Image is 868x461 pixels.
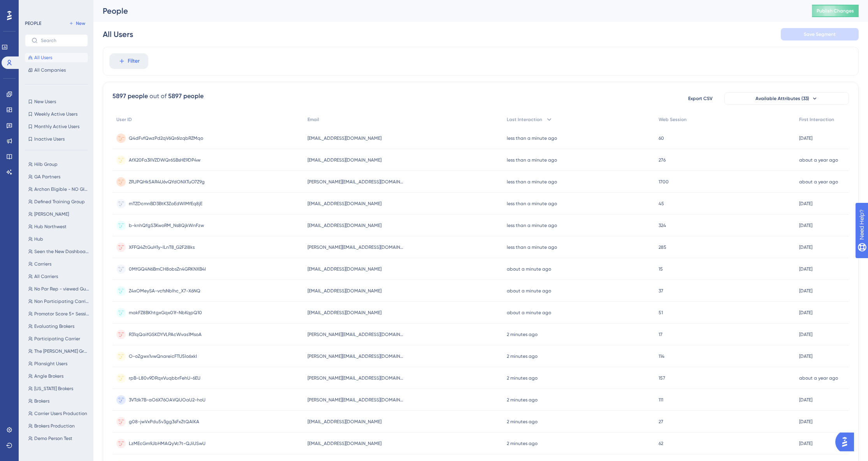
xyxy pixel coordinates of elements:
[25,297,93,306] button: Non Participating Carriers
[25,172,93,181] button: GA Partners
[25,222,93,231] button: Hub Northwest
[25,234,93,244] button: Hub
[25,359,93,368] button: Plansight Users
[659,353,664,359] span: 114
[804,31,836,37] span: Save Segment
[507,419,538,424] time: 2 minutes ago
[507,332,538,337] time: 2 minutes ago
[25,247,93,256] button: Seen the New Dashboard Announcement-1-2
[129,440,206,447] span: LzMEcGm9JbHMAQyVc7t-QJiUSwU
[25,185,93,194] button: Archon Eligible - NO GIS Hub [US_STATE] or Magellan
[659,440,663,447] span: 62
[25,20,41,26] div: PEOPLE
[307,310,381,316] span: [EMAIL_ADDRESS][DOMAIN_NAME]
[307,331,405,338] span: [PERSON_NAME][EMAIL_ADDRESS][DOMAIN_NAME]
[812,5,859,17] button: Publish Changes
[25,347,93,356] button: The [PERSON_NAME] Group
[307,375,405,381] span: [PERSON_NAME][EMAIL_ADDRESS][DOMAIN_NAME]
[103,5,792,16] div: People
[25,322,93,331] button: Evaluating Brokers
[34,136,65,142] span: Inactive Users
[688,95,713,102] span: Export CSV
[799,157,838,163] time: about a year ago
[659,419,663,425] span: 27
[76,20,85,26] span: New
[507,223,557,228] time: less than a minute ago
[34,111,77,117] span: Weekly Active Users
[34,199,85,205] span: Defined Training Group
[34,67,66,73] span: All Companies
[799,375,838,381] time: about a year ago
[129,157,200,163] span: AfX20Fa3IlVZDWQr6SBsHE9DP4w
[507,179,557,185] time: less than a minute ago
[25,197,93,206] button: Defined Training Group
[34,211,69,217] span: [PERSON_NAME]
[34,174,60,180] span: GA Partners
[25,421,93,431] button: Brokers Production
[307,222,381,229] span: [EMAIL_ADDRESS][DOMAIN_NAME]
[25,409,93,418] button: Carrier Users Production
[34,261,51,267] span: Carriers
[25,371,93,381] button: Angle Brokers
[659,201,664,207] span: 45
[34,99,56,105] span: New Users
[34,373,63,379] span: Angle Brokers
[307,116,319,123] span: Email
[799,332,812,337] time: [DATE]
[34,55,52,61] span: All Users
[25,134,88,144] button: Inactive Users
[34,423,75,429] span: Brokers Production
[34,223,67,230] span: Hub Northwest
[507,441,538,446] time: 2 minutes ago
[34,323,74,329] span: Evaluating Brokers
[799,245,812,250] time: [DATE]
[817,8,854,14] span: Publish Changes
[307,135,381,141] span: [EMAIL_ADDRESS][DOMAIN_NAME]
[25,109,88,119] button: Weekly Active Users
[25,209,93,219] button: [PERSON_NAME]
[799,288,812,294] time: [DATE]
[34,248,90,255] span: Seen the New Dashboard Announcement-1-2
[25,384,93,393] button: [US_STATE] Brokers
[34,385,73,392] span: [US_STATE] Brokers
[34,186,90,192] span: Archon Eligible - NO GIS Hub [US_STATE] or Magellan
[34,398,49,404] span: Brokers
[129,353,197,359] span: O-oZgwx1vwQnareicFTU5lo6xkI
[34,286,90,292] span: No Par Rep - viewed Guide
[799,441,812,446] time: [DATE]
[507,157,557,163] time: less than a minute ago
[129,331,202,338] span: R31qQaifGSKDYVLPAcWvas1MsoA
[25,53,88,62] button: All Users
[129,135,203,141] span: Q4dFvfQwzPd2qV6Qr6lzqbRZMqo
[34,361,67,367] span: Plansight Users
[507,245,557,250] time: less than a minute ago
[724,92,849,105] button: Available Attributes (33)
[681,92,720,105] button: Export CSV
[112,91,148,101] div: 5897 people
[507,375,538,381] time: 2 minutes ago
[507,135,557,141] time: less than a minute ago
[799,201,812,206] time: [DATE]
[129,288,200,294] span: Z4xOMeySA-vcfsNblhc_X7-X6NQ
[129,266,206,272] span: 0MfGQ4N6BmCH8obsZn4GRKNXB4I
[756,95,809,102] span: Available Attributes (33)
[507,354,538,359] time: 2 minutes ago
[34,435,72,442] span: Demo Person Test
[799,354,812,359] time: [DATE]
[25,309,93,318] button: Promotor Score 5+ Sessions
[799,135,812,141] time: [DATE]
[116,116,132,123] span: User ID
[149,91,167,101] div: out of
[799,310,812,315] time: [DATE]
[659,157,666,163] span: 276
[799,419,812,424] time: [DATE]
[129,222,204,229] span: b-knhQfgS3KwoRM_Ns8QjkWnFzw
[41,38,81,43] input: Search
[109,53,148,69] button: Filter
[18,2,49,11] span: Need Help?
[25,259,93,269] button: Carriers
[34,410,87,417] span: Carrier Users Production
[659,135,664,141] span: 60
[781,28,859,40] button: Save Segment
[129,179,205,185] span: ZRJPQHk5AR4U6vQYdONXTuO7Z9g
